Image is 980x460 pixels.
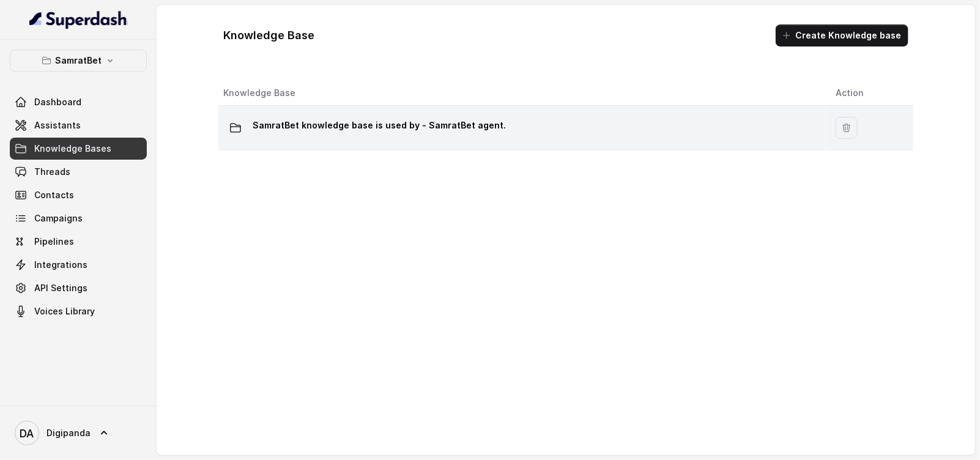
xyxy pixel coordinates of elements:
a: Contacts [10,184,147,206]
span: Contacts [34,189,74,201]
th: Action [826,81,913,106]
th: Knowledge Base [218,81,826,106]
a: Threads [10,161,147,183]
span: Digipanda [46,427,91,439]
a: Dashboard [10,91,147,113]
button: SamratBet [10,50,147,72]
span: Integrations [34,259,87,271]
h1: Knowledge Base [223,26,314,45]
span: Voices Library [34,305,95,317]
a: Knowledge Bases [10,138,147,160]
p: SamratBet knowledge base is used by - SamratBet agent. [253,116,506,135]
a: Assistants [10,114,147,136]
span: Threads [34,166,70,178]
span: Knowledge Bases [34,143,111,155]
a: Pipelines [10,231,147,253]
a: Voices Library [10,300,147,322]
span: Dashboard [34,96,81,108]
img: light.svg [29,10,128,29]
a: Campaigns [10,207,147,229]
p: SamratBet [55,53,102,68]
button: Create Knowledge base [776,24,908,46]
a: API Settings [10,277,147,299]
a: Digipanda [10,416,147,450]
a: Integrations [10,254,147,276]
span: API Settings [34,282,87,294]
span: Campaigns [34,212,83,224]
text: DA [20,427,34,440]
span: Pipelines [34,236,74,248]
span: Assistants [34,119,81,132]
